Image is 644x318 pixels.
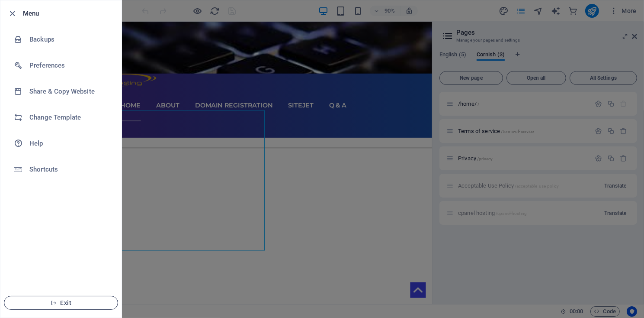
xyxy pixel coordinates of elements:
h6: Share & Copy Website [29,86,109,97]
h6: Help [29,138,109,149]
h6: Change Template [29,112,109,123]
h6: Menu [23,8,115,19]
h6: Backups [29,34,109,45]
h6: Preferences [29,60,109,71]
button: Exit [4,296,118,310]
h6: Shortcuts [29,164,109,175]
a: Help [0,130,122,156]
span: Exit [11,299,111,306]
